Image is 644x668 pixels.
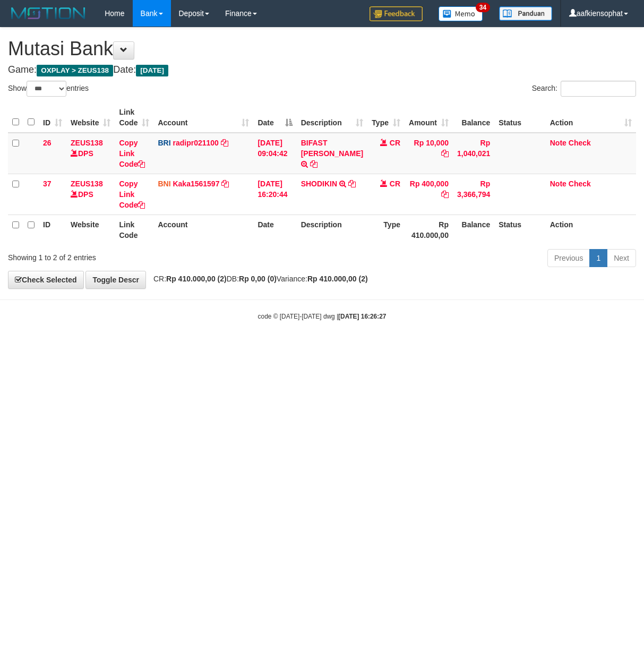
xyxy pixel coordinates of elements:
th: Status [494,215,546,245]
td: DPS [66,174,115,215]
strong: Rp 0,00 (0) [239,275,277,283]
td: DPS [66,133,115,174]
a: Copy BIFAST ERIKA S PAUN to clipboard [310,160,317,168]
th: Type [367,215,405,245]
a: Copy Rp 400,000 to clipboard [441,190,449,199]
h1: Mutasi Bank [8,38,636,59]
a: Previous [547,249,590,267]
th: Action: activate to sort column ascending [546,102,636,133]
th: Link Code [115,215,153,245]
span: BRI [158,139,170,147]
th: Type: activate to sort column ascending [367,102,405,133]
th: Website [66,215,115,245]
a: Toggle Descr [85,271,146,289]
th: Rp 410.000,00 [405,215,453,245]
a: Note [550,179,566,188]
img: Feedback.jpg [370,6,423,21]
div: Showing 1 to 2 of 2 entries [8,248,260,263]
strong: [DATE] 16:26:27 [338,313,386,320]
th: Link Code: activate to sort column ascending [115,102,153,133]
td: [DATE] 09:04:42 [253,133,296,174]
input: Search: [561,81,636,97]
strong: Rp 410.000,00 (2) [307,275,368,283]
strong: Rp 410.000,00 (2) [166,275,227,283]
th: Website: activate to sort column ascending [66,102,115,133]
th: ID [39,215,66,245]
a: ZEUS138 [71,139,103,147]
a: radipr021100 [173,139,218,147]
a: Copy Kaka1561597 to clipboard [221,179,229,188]
td: Rp 400,000 [405,174,453,215]
span: [DATE] [136,65,168,76]
span: 26 [43,139,51,147]
span: CR [390,179,400,188]
a: Next [607,249,636,267]
td: Rp 10,000 [405,133,453,174]
th: Description [297,215,367,245]
select: Showentries [27,81,66,97]
a: Copy SHODIKIN to clipboard [348,179,356,188]
span: CR [390,139,400,147]
h4: Game: Date: [8,65,636,75]
th: Date [253,215,296,245]
a: SHODIKIN [301,179,337,188]
a: Copy radipr021100 to clipboard [221,139,228,147]
th: ID: activate to sort column ascending [39,102,66,133]
a: Copy Link Code [119,179,145,209]
a: Check [569,139,591,147]
td: Rp 1,040,021 [453,133,494,174]
label: Search: [532,81,636,97]
th: Balance [453,102,494,133]
th: Action [546,215,636,245]
th: Date: activate to sort column descending [253,102,296,133]
td: [DATE] 16:20:44 [253,174,296,215]
span: 37 [43,179,51,188]
th: Description: activate to sort column ascending [297,102,367,133]
img: Button%20Memo.svg [439,6,483,21]
a: Copy Link Code [119,139,145,168]
a: Kaka1561597 [173,179,219,188]
span: 34 [476,3,490,12]
a: BIFAST [PERSON_NAME] [301,139,363,158]
a: Check [569,179,591,188]
span: OXPLAY > ZEUS138 [37,65,113,76]
a: ZEUS138 [71,179,103,188]
a: Check Selected [8,271,84,289]
label: Show entries [8,81,89,97]
span: CR: DB: Variance: [148,275,368,283]
small: code © [DATE]-[DATE] dwg | [258,313,387,320]
a: Copy Rp 10,000 to clipboard [441,149,449,158]
img: MOTION_logo.png [8,5,89,21]
a: Note [550,139,566,147]
th: Account [153,215,253,245]
th: Status [494,102,546,133]
td: Rp 3,366,794 [453,174,494,215]
a: 1 [589,249,607,267]
span: BNI [158,179,170,188]
th: Amount: activate to sort column ascending [405,102,453,133]
img: panduan.png [499,6,552,21]
th: Account: activate to sort column ascending [153,102,253,133]
th: Balance [453,215,494,245]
